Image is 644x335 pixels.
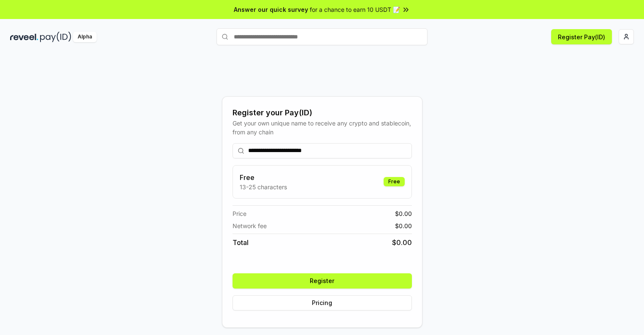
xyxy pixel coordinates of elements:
[233,221,267,230] span: Network fee
[310,5,400,14] span: for a chance to earn 10 USDT 📝
[240,172,287,182] h3: Free
[392,237,412,248] span: $ 0.00
[40,32,71,42] img: pay_id
[233,295,412,310] button: Pricing
[234,5,308,14] span: Answer our quick survey
[233,107,412,119] div: Register your Pay(ID)
[233,273,412,289] button: Register
[551,29,612,44] button: Register Pay(ID)
[73,32,97,42] div: Alpha
[384,177,405,186] div: Free
[233,237,249,248] span: Total
[240,182,287,191] p: 13-25 characters
[233,119,412,136] div: Get your own unique name to receive any crypto and stablecoin, from any chain
[233,209,246,218] span: Price
[395,221,412,230] span: $ 0.00
[395,209,412,218] span: $ 0.00
[10,32,38,42] img: reveel_dark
